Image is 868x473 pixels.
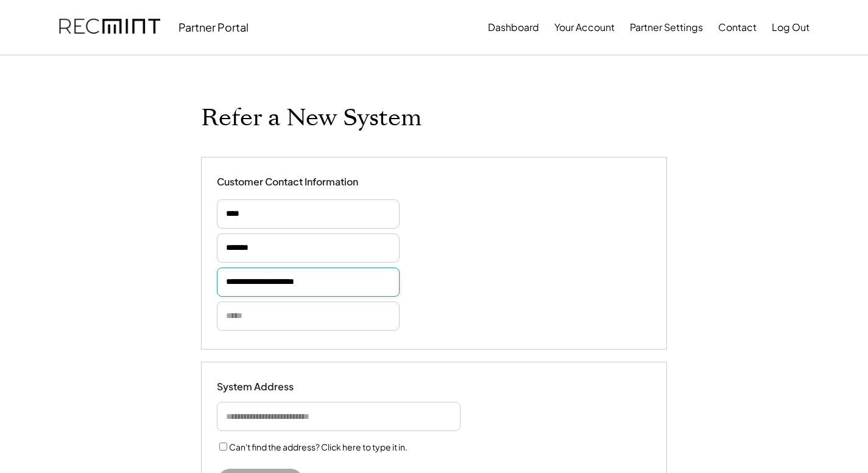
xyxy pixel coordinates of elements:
button: Contact [718,15,757,40]
label: Can't find the address? Click here to type it in. [229,441,408,452]
button: Dashboard [488,15,539,40]
div: System Address [217,381,339,393]
button: Your Account [554,15,615,40]
div: Customer Contact Information [217,176,358,188]
h1: Refer a New System [201,104,422,133]
div: Partner Portal [178,20,249,34]
button: Partner Settings [630,15,703,40]
button: Log Out [772,15,810,40]
img: recmint-logotype%403x.png [59,7,160,48]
